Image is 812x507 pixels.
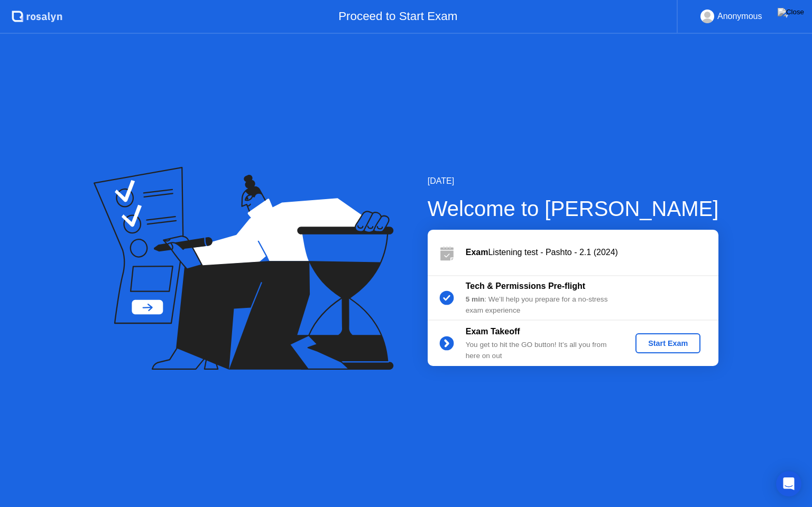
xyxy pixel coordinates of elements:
div: Open Intercom Messenger [776,471,801,496]
div: [DATE] [428,175,719,187]
div: : We’ll help you prepare for a no-stress exam experience [466,294,618,316]
b: Exam Takeoff [466,327,520,336]
b: Tech & Permissions Pre-flight [466,281,585,290]
b: Exam [466,248,488,257]
div: You get to hit the GO button! It’s all you from here on out [466,340,618,361]
button: Start Exam [635,333,700,353]
div: Anonymous [717,10,762,23]
div: Listening test - Pashto - 2.1 (2024) [466,246,718,259]
div: Welcome to [PERSON_NAME] [428,193,719,224]
b: 5 min [466,295,485,303]
img: Close [778,8,804,16]
div: Start Exam [640,339,696,348]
